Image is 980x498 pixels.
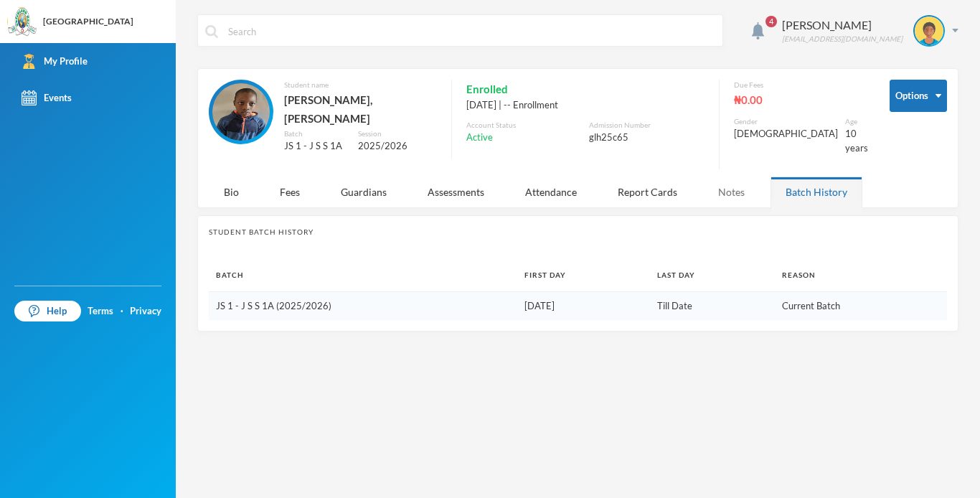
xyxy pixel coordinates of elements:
[22,90,72,105] div: Events
[734,80,868,90] div: Due Fees
[734,127,838,141] div: [DEMOGRAPHIC_DATA]
[775,291,947,320] td: Current Batch
[130,304,161,319] a: Privacy
[22,54,88,69] div: My Profile
[284,128,347,139] div: Batch
[284,139,347,154] div: JS 1 - J S S 1A
[209,177,254,207] div: Bio
[845,127,868,155] div: 10 years
[589,120,705,131] div: Admission Number
[14,301,81,322] a: Help
[589,131,705,145] div: glh25c65
[734,116,838,127] div: Gender
[915,17,943,45] img: STUDENT
[782,34,903,44] div: [EMAIL_ADDRESS][DOMAIN_NAME]
[771,177,862,207] div: Batch History
[765,16,777,27] span: 4
[466,80,508,98] span: Enrolled
[209,291,517,320] td: JS 1 - J S S 1A (2025/2026)
[43,15,133,28] div: [GEOGRAPHIC_DATA]
[782,17,903,34] div: [PERSON_NAME]
[466,120,582,131] div: Account Status
[265,177,315,207] div: Fees
[326,177,402,207] div: Guardians
[890,80,947,112] button: Options
[510,177,592,207] div: Attendance
[284,90,437,128] div: [PERSON_NAME], [PERSON_NAME]
[845,116,868,127] div: Age
[466,131,493,145] span: Active
[775,259,947,291] th: Reason
[209,227,947,238] div: Student Batch History
[209,259,517,291] th: Batch
[284,80,437,90] div: Student name
[358,139,437,154] div: 2025/2026
[650,291,774,320] td: Till Date
[517,291,650,320] td: [DATE]
[603,177,692,207] div: Report Cards
[517,259,650,291] th: First Day
[8,8,37,37] img: logo
[703,177,760,207] div: Notes
[88,304,113,319] a: Terms
[358,128,437,139] div: Session
[650,259,774,291] th: Last Day
[121,304,123,319] div: ·
[205,25,218,38] img: search
[734,90,868,109] div: ₦0.00
[466,98,705,113] div: [DATE] | -- Enrollment
[227,15,715,47] input: Search
[212,83,270,141] img: STUDENT
[413,177,499,207] div: Assessments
